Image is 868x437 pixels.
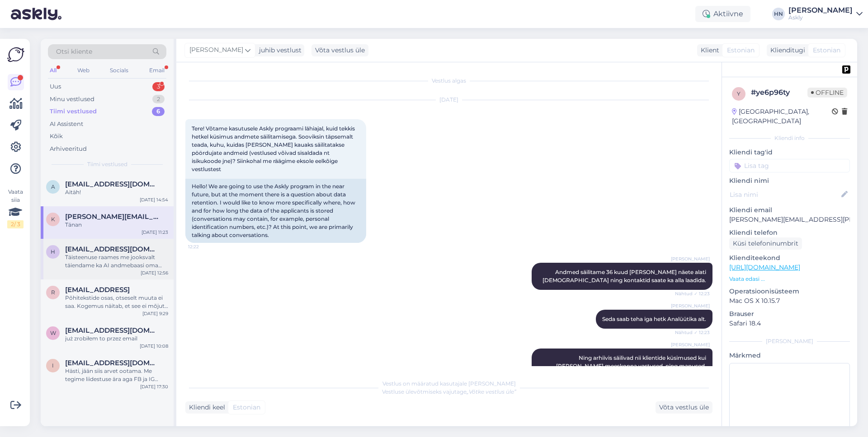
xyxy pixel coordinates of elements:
[65,188,168,196] div: Aitäh!
[140,196,168,203] div: [DATE] 14:54
[65,213,159,221] span: kristiina.laur@eestiloto.ee
[729,148,850,157] p: Kliendi tag'id
[737,90,741,97] span: y
[51,183,55,190] span: a
[65,326,159,335] span: witam@gmail.com
[185,96,712,104] div: [DATE]
[382,388,516,395] span: Vestluse ülevõtmiseks vajutage
[65,367,168,383] div: Hästi, jään siis arvet ootama. Me tegime liidestuse ära aga FB ja IG sõnumid ei ole läbi tulnud.
[602,316,706,322] span: Seda saab teha iga hetk Analüütika alt.
[729,319,850,328] p: Safari 18.4
[311,44,368,56] div: Võta vestlus üle
[141,270,168,276] div: [DATE] 12:56
[65,335,168,343] div: już zrobiłem to przez email
[140,383,168,390] div: [DATE] 17:30
[152,107,165,116] div: 6
[729,253,850,263] p: Klienditeekond
[50,82,61,91] div: Uus
[152,82,165,91] div: 3
[7,46,24,63] img: Askly Logo
[142,310,168,317] div: [DATE] 9:29
[7,220,24,228] div: 2 / 3
[185,403,225,412] div: Kliendi keel
[189,45,243,55] span: [PERSON_NAME]
[729,176,850,186] p: Kliendi nimi
[813,46,840,55] span: Estonian
[727,46,755,55] span: Estonian
[65,253,168,270] div: Täisteenuse raames me jooksvalt täiendame ka AI andmebaasi oma suurematele klientidele.
[50,144,87,153] div: Arhiveeritud
[75,65,91,76] div: Web
[65,286,130,294] span: reigo@turundus.ai
[767,46,805,55] div: Klienditugi
[729,134,850,142] div: Kliendi info
[7,188,24,228] div: Vaata siia
[65,221,168,229] div: Tänan
[50,120,83,129] div: AI Assistent
[147,65,166,76] div: Email
[788,7,863,21] a: [PERSON_NAME]Askly
[732,107,832,126] div: [GEOGRAPHIC_DATA], [GEOGRAPHIC_DATA]
[729,205,850,215] p: Kliendi email
[51,289,55,296] span: r
[51,216,55,223] span: k
[729,309,850,319] p: Brauser
[807,88,847,98] span: Offline
[65,180,159,188] span: asd@asd.ee
[729,287,850,296] p: Operatsioonisüsteem
[697,46,719,55] div: Klient
[729,296,850,306] p: Mac OS X 10.15.7
[729,263,800,271] a: [URL][DOMAIN_NAME]
[142,229,168,236] div: [DATE] 11:23
[729,351,850,360] p: Märkmed
[556,354,708,369] span: Ning arhiivis säilivad nii klientide küsimused kui [PERSON_NAME] meeskonna vastused, ning manused.
[772,8,785,20] div: HN
[729,159,850,172] input: Lisa tag
[671,302,710,309] span: [PERSON_NAME]
[152,95,165,104] div: 2
[729,215,850,224] p: [PERSON_NAME][EMAIL_ADDRESS][PERSON_NAME][DOMAIN_NAME]
[751,87,807,98] div: # ye6p96ty
[675,290,710,297] span: Nähtud ✓ 12:23
[788,7,853,14] div: [PERSON_NAME]
[675,329,710,336] span: Nähtud ✓ 12:23
[50,95,94,104] div: Minu vestlused
[188,243,222,250] span: 12:22
[542,269,708,284] span: Andmed säilitame 36 kuud [PERSON_NAME] näete alati [DEMOGRAPHIC_DATA] ning kontaktid saate ka all...
[140,343,168,349] div: [DATE] 10:08
[695,6,750,22] div: Aktiivne
[788,14,853,21] div: Askly
[65,359,159,367] span: info@teddystudio.ee
[52,362,54,369] span: i
[671,341,710,348] span: [PERSON_NAME]
[50,132,63,141] div: Kõik
[656,401,712,414] div: Võta vestlus üle
[56,47,92,56] span: Otsi kliente
[192,125,356,172] span: Tere! Võtame kasutusele Askly prograami lähiajal, kuid tekkis hetkel küsimus andmete säilitamiseg...
[729,275,850,283] p: Vaata edasi ...
[671,256,710,262] span: [PERSON_NAME]
[729,228,850,237] p: Kliendi telefon
[108,65,130,76] div: Socials
[50,107,97,116] div: Tiimi vestlused
[50,330,56,336] span: w
[729,237,802,250] div: Küsi telefoninumbrit
[51,248,55,255] span: h
[233,403,260,412] span: Estonian
[729,337,850,345] div: [PERSON_NAME]
[255,46,302,55] div: juhib vestlust
[467,388,516,395] i: „Võtke vestlus üle”
[87,160,127,168] span: Tiimi vestlused
[842,65,850,74] img: pd
[65,294,168,310] div: Põhitekstide osas, otseselt muuta ei saa. Kogemus näitab, et see ei mõjuta äri tulemusi. Pigem so...
[185,77,712,85] div: Vestlus algas
[65,245,159,253] span: helari.pallas@grow.ee
[382,380,516,387] span: Vestlus on määratud kasutajale [PERSON_NAME]
[48,65,58,76] div: All
[185,179,366,243] div: Hello! We are going to use the Askly program in the near future, but at the moment there is a que...
[730,190,840,200] input: Lisa nimi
